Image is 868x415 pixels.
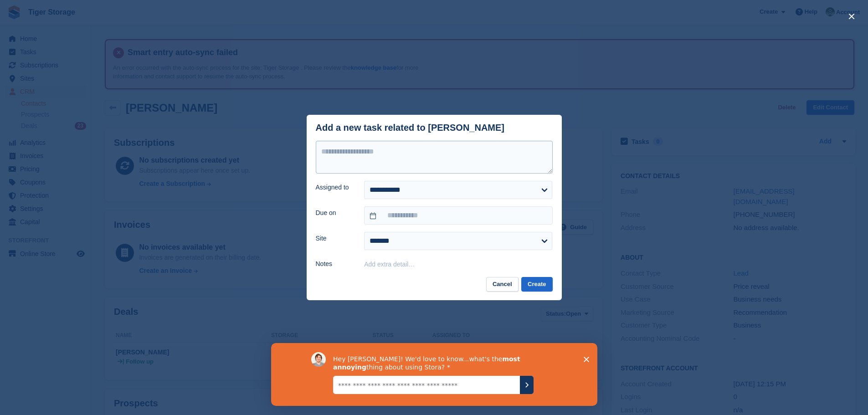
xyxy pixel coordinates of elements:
[486,277,519,292] button: Cancel
[316,234,354,243] label: Site
[316,208,354,218] label: Due on
[316,259,354,269] label: Notes
[521,277,552,292] button: Create
[844,9,859,24] button: close
[271,343,597,406] iframe: Survey by David from Stora
[316,183,354,192] label: Assigned to
[316,123,505,133] div: Add a new task related to [PERSON_NAME]
[364,261,415,268] button: Add extra detail…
